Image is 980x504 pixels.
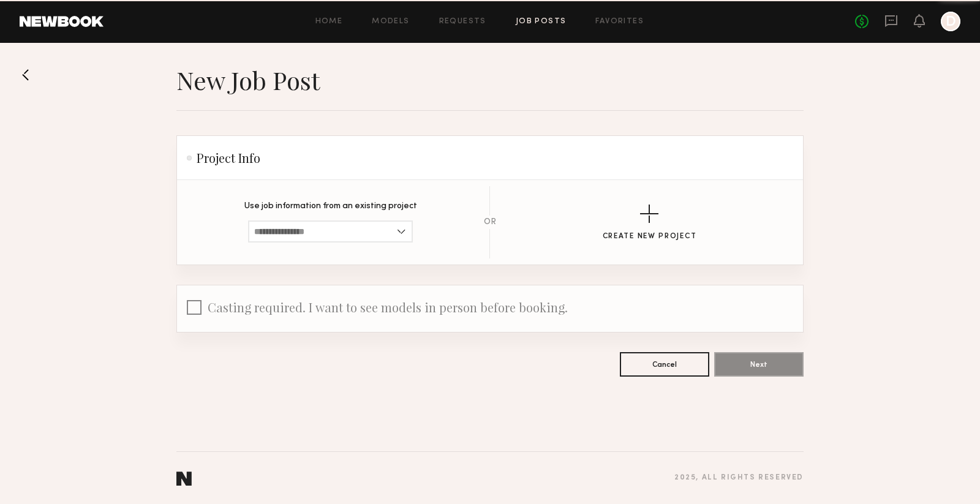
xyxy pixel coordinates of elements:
div: Create New Project [603,233,697,241]
p: Use job information from an existing project [244,202,417,211]
a: Requests [439,18,486,26]
a: Models [372,18,409,26]
h2: Project Info [187,151,260,165]
a: Favorites [595,18,644,26]
div: OR [484,218,496,227]
button: Next [714,352,804,377]
span: Casting required. I want to see models in person before booking. [208,299,568,315]
a: D [941,12,960,31]
div: 2025 , all rights reserved [674,474,804,482]
a: Job Posts [516,18,567,26]
a: Home [315,18,343,26]
h1: New Job Post [176,65,320,96]
button: Create New Project [603,205,697,241]
button: Cancel [620,352,709,377]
